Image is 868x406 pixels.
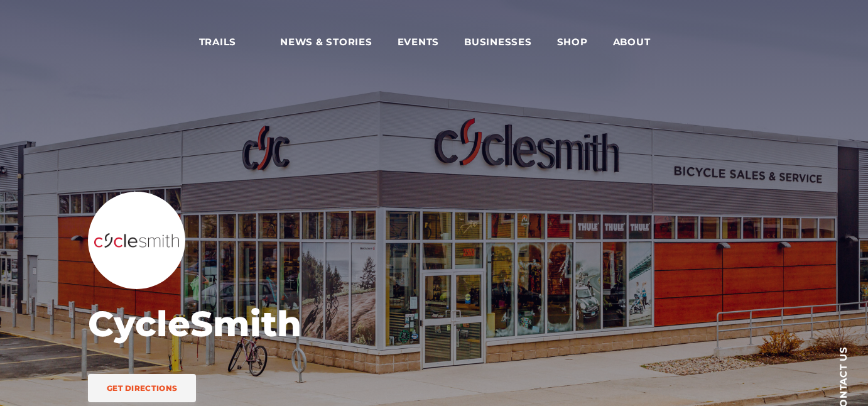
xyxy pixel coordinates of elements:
[88,374,196,402] a: Get Directions
[613,36,670,48] span: About
[199,36,256,48] span: Trails
[107,383,177,393] span: Get Directions
[398,36,440,48] span: Events
[280,36,372,48] span: News & Stories
[557,36,588,48] span: Shop
[464,36,532,48] span: Businesses
[94,233,179,248] img: CycleSmith
[88,302,553,346] h1: CycleSmith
